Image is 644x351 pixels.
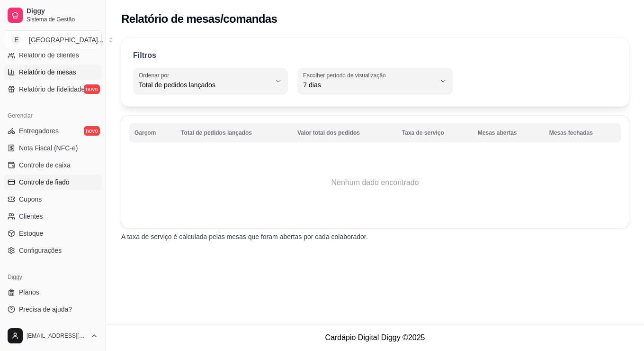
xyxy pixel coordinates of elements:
a: Relatório de mesas [4,65,102,80]
button: Escolher período de visualização7 dias [297,68,452,94]
span: Configurações [19,246,62,255]
a: Configurações [4,243,102,258]
a: Clientes [4,209,102,224]
span: Entregadores [19,126,59,136]
span: Total de pedidos lançados [139,80,271,90]
p: Filtros [133,50,156,61]
span: Nota Fiscal (NFC-e) [19,143,78,153]
span: Controle de fiado [19,177,70,187]
div: Gerenciar [4,108,102,123]
span: Sistema de Gestão [27,16,98,23]
span: Controle de caixa [19,160,71,170]
a: Cupons [4,192,102,207]
th: Valor total dos pedidos [292,123,396,142]
button: Ordenar porTotal de pedidos lançados [133,68,288,94]
th: Mesas abertas [472,123,544,142]
span: 7 dias [303,80,435,90]
div: Diggy [4,269,102,285]
span: Cupons [19,194,42,204]
a: Relatório de fidelidadenovo [4,82,102,97]
td: Nenhum dado encontrado [129,145,621,221]
a: Precisa de ajuda? [4,302,102,317]
span: Relatório de fidelidade [19,84,85,94]
th: Mesas fechadas [544,123,621,142]
span: Clientes [19,212,43,221]
span: Relatório de clientes [19,50,79,60]
button: Select a team [4,30,102,49]
a: Nota Fiscal (NFC-e) [4,140,102,156]
a: DiggySistema de Gestão [4,4,102,27]
a: Entregadoresnovo [4,123,102,139]
p: A taxa de serviço é calculada pelas mesas que foram abertas por cada colaborador. [121,232,629,241]
a: Planos [4,285,102,300]
div: [GEOGRAPHIC_DATA] ... [29,35,103,45]
button: [EMAIL_ADDRESS][DOMAIN_NAME] [4,324,102,347]
th: Total de pedidos lançados [175,123,292,142]
a: Estoque [4,226,102,241]
span: Estoque [19,229,43,238]
span: [EMAIL_ADDRESS][DOMAIN_NAME] [27,332,87,340]
span: Precisa de ajuda? [19,305,72,314]
th: Garçom [129,123,175,142]
a: Controle de caixa [4,157,102,173]
a: Relatório de clientes [4,47,102,63]
label: Escolher período de visualização [303,71,389,79]
span: Relatório de mesas [19,67,76,77]
h2: Relatório de mesas/comandas [121,11,277,27]
a: Controle de fiado [4,175,102,190]
span: E [12,35,21,45]
label: Ordenar por [139,71,172,79]
footer: Cardápio Digital Diggy © 2025 [106,324,644,351]
span: Diggy [27,7,98,16]
th: Taxa de serviço [396,123,472,142]
span: Planos [19,287,39,297]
